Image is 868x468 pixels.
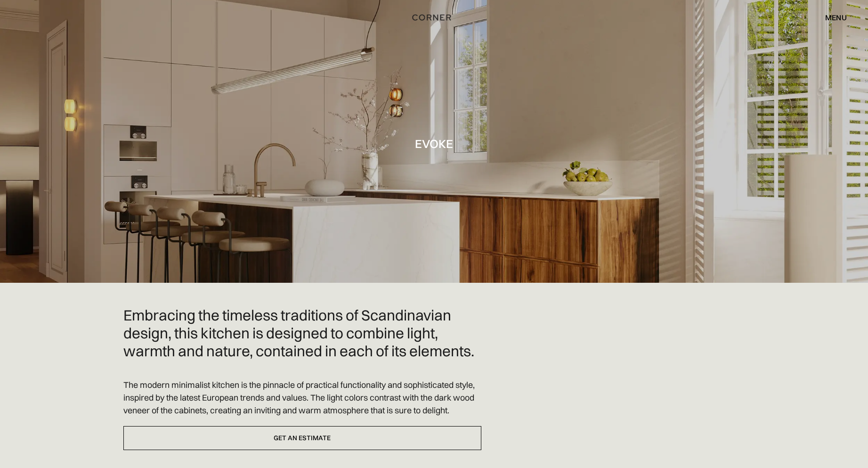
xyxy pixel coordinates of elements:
h2: Embracing the timeless traditions of Scandinavian design, this kitchen is designed to combine lig... [123,306,481,360]
a: Get an estimate [123,426,481,450]
h1: Evoke [415,137,453,150]
div: menu [816,9,847,25]
div: menu [825,14,847,21]
a: home [399,11,469,24]
p: The modern minimalist kitchen is the pinnacle of practical functionality and sophisticated style,... [123,378,481,417]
